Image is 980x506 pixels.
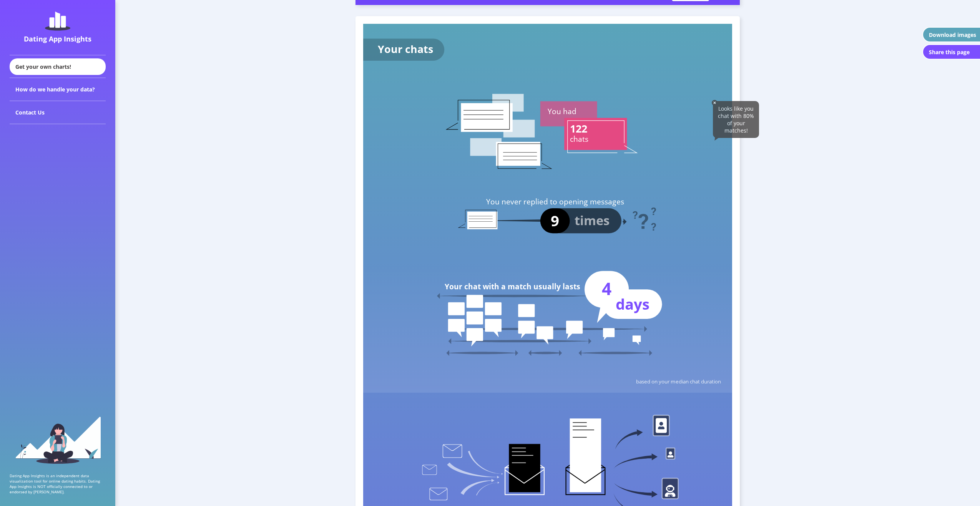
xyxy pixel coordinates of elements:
[445,281,580,292] text: Your chat with a match usually lasts
[922,44,980,60] button: Share this page
[10,473,106,494] p: Dating App Insights is an independent data visualization tool for online dating habits. Dating Ap...
[486,197,624,207] text: You never replied to opening messages
[602,277,611,300] text: 4
[12,34,104,43] div: Dating App Insights
[15,416,101,464] img: sidebar_girl.91b9467e.svg
[570,121,587,136] text: 122
[712,100,718,106] img: close-solid-white.82ef6a3c.svg
[718,105,754,134] span: Looks like you chat with 80% of your matches!
[10,101,106,124] div: Contact Us
[575,212,610,229] text: times
[636,378,721,385] text: based on your median chat duration
[922,27,980,42] button: Download images
[570,134,588,144] text: chats
[10,78,106,101] div: How do we handle your data?
[10,58,106,75] div: Get your own charts!
[548,106,576,116] text: You had
[616,294,649,314] text: days
[929,48,970,56] div: Share this page
[551,211,559,231] text: 9
[929,31,976,38] div: Download images
[378,42,433,56] text: Your chats
[45,12,70,31] img: dating-app-insights-logo.5abe6921.svg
